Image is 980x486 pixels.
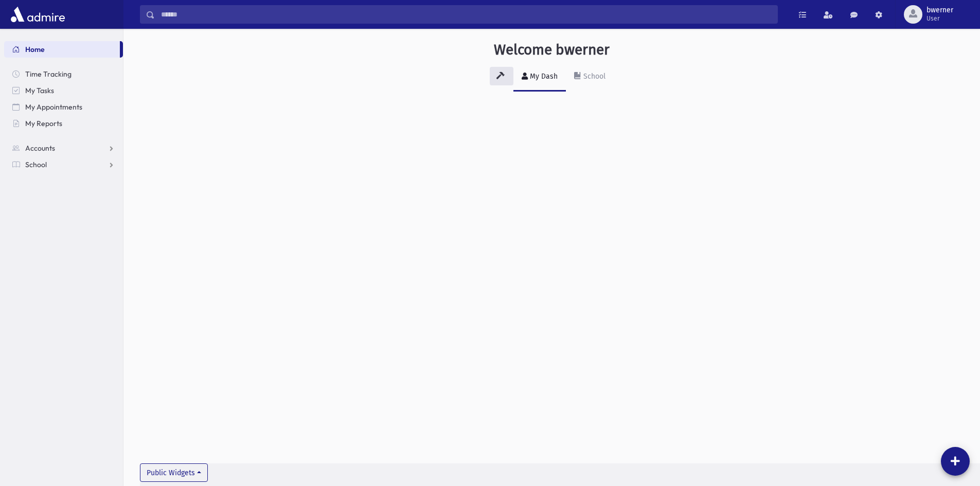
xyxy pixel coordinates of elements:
button: Public Widgets [140,463,208,482]
img: AdmirePro [8,4,67,25]
span: bwerner [926,6,953,14]
span: Home [25,45,45,54]
span: Accounts [25,143,55,153]
input: Search [155,5,777,24]
a: Accounts [4,140,123,156]
a: My Tasks [4,82,123,99]
span: Time Tracking [25,69,72,79]
span: School [25,160,47,169]
a: My Dash [513,63,566,92]
span: My Tasks [25,86,54,95]
a: School [566,63,614,92]
div: My Dash [528,72,558,81]
a: My Appointments [4,99,123,115]
a: Home [4,41,120,58]
span: My Reports [25,119,62,128]
div: School [581,72,605,81]
span: User [926,14,953,23]
h3: Welcome bwerner [494,41,610,59]
a: School [4,156,123,173]
a: My Reports [4,115,123,132]
span: My Appointments [25,102,82,112]
a: Time Tracking [4,66,123,82]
